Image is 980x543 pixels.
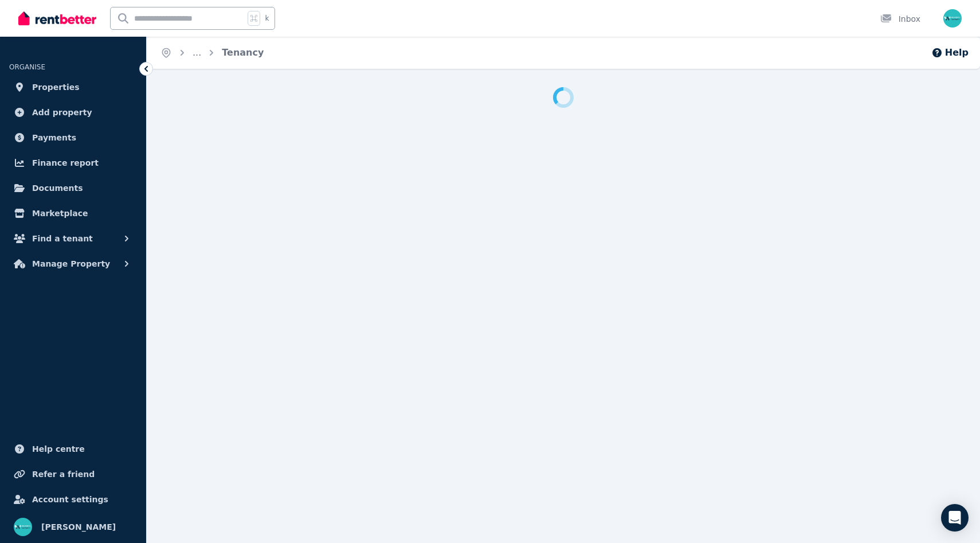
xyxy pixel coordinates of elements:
[931,46,969,60] button: Help
[32,493,108,506] span: Account settings
[18,10,96,27] img: RentBetter
[32,106,92,119] span: Add property
[32,442,85,456] span: Help centre
[14,518,32,536] img: Steve Williams
[9,63,45,71] span: ORGANISE
[9,126,137,149] a: Payments
[32,206,88,220] span: Marketplace
[193,47,201,58] a: ...
[32,80,80,94] span: Properties
[265,14,269,23] span: k
[9,437,137,460] a: Help centre
[32,232,93,245] span: Find a tenant
[41,520,116,534] span: [PERSON_NAME]
[9,151,137,174] a: Finance report
[943,9,962,28] img: Steve Williams
[9,252,137,275] button: Manage Property
[222,47,264,58] a: Tenancy
[32,156,99,170] span: Finance report
[9,202,137,225] a: Marketplace
[9,463,137,486] a: Refer a friend
[32,467,95,481] span: Refer a friend
[32,257,110,271] span: Manage Property
[9,101,137,124] a: Add property
[32,181,83,195] span: Documents
[9,488,137,511] a: Account settings
[147,37,277,69] nav: Breadcrumb
[880,13,920,25] div: Inbox
[941,504,969,532] div: Open Intercom Messenger
[9,177,137,200] a: Documents
[32,131,76,144] span: Payments
[9,227,137,250] button: Find a tenant
[9,76,137,99] a: Properties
